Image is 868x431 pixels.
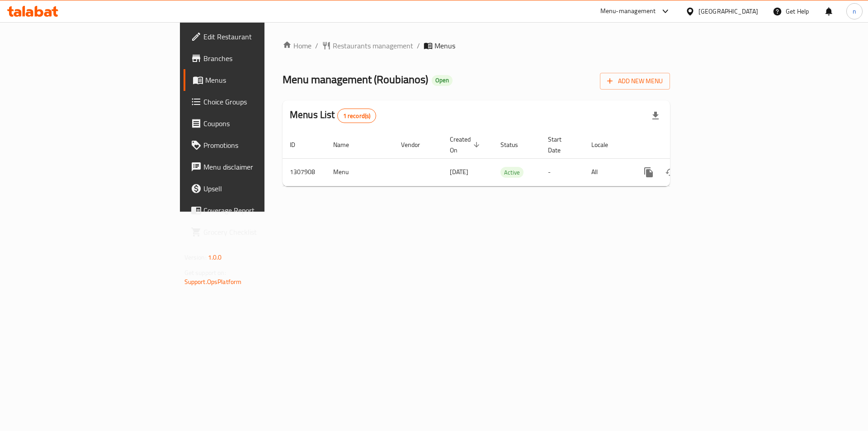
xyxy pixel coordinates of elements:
[184,91,325,113] a: Choice Groups
[333,40,413,51] span: Restaurants management
[205,75,318,85] span: Menus
[184,47,325,69] a: Branches
[638,161,660,183] button: more
[203,96,318,107] span: Choice Groups
[450,166,468,178] span: [DATE]
[184,26,325,47] a: Edit Restaurant
[333,139,361,150] span: Name
[338,112,376,120] span: 1 record(s)
[645,105,666,127] div: Export file
[208,251,222,263] span: 1.0.0
[337,109,377,123] div: Total records count
[322,40,413,51] a: Restaurants management
[184,199,325,221] a: Coverage Report
[290,139,307,150] span: ID
[326,158,394,186] td: Menu
[548,134,573,156] span: Start Date
[203,53,318,64] span: Branches
[584,158,631,186] td: All
[184,134,325,156] a: Promotions
[660,161,681,183] button: Change Status
[283,69,428,90] span: Menu management ( Roubianos )
[203,205,318,216] span: Coverage Report
[434,40,455,51] span: Menus
[607,76,663,87] span: Add New Menu
[184,178,325,199] a: Upsell
[203,31,318,42] span: Edit Restaurant
[541,158,584,186] td: -
[184,251,207,263] span: Version:
[853,6,856,16] span: n
[401,139,432,150] span: Vendor
[203,118,318,129] span: Coupons
[184,69,325,91] a: Menus
[450,134,482,156] span: Created On
[283,40,670,51] nav: breadcrumb
[500,139,530,150] span: Status
[203,227,318,237] span: Grocery Checklist
[184,221,325,243] a: Grocery Checklist
[184,156,325,178] a: Menu disclaimer
[184,267,226,279] span: Get support on:
[432,75,453,86] div: Open
[283,131,732,186] table: enhanced table
[600,73,670,90] button: Add New Menu
[600,6,656,17] div: Menu-management
[698,6,758,16] div: [GEOGRAPHIC_DATA]
[184,113,325,134] a: Coupons
[203,140,318,151] span: Promotions
[184,276,242,288] a: Support.OpsPlatform
[417,40,420,51] li: /
[203,183,318,194] span: Upsell
[500,167,524,178] span: Active
[432,76,453,84] span: Open
[203,161,318,172] span: Menu disclaimer
[290,108,376,123] h2: Menus List
[631,131,732,159] th: Actions
[591,139,620,150] span: Locale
